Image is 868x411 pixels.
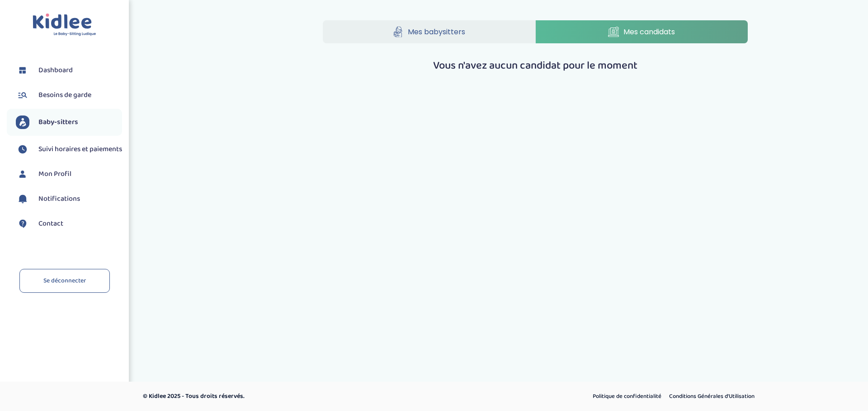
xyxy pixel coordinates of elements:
a: Contact [16,217,122,231]
img: besoin.svg [16,88,29,102]
span: Suivi horaires et paiements [38,144,122,155]
a: Politique de confidentialité [590,391,665,402]
img: suivihoraire.svg [16,143,29,156]
a: Mes candidats [536,20,748,43]
img: babysitters.svg [16,115,29,129]
span: Notifications [38,194,80,204]
a: Conditions Générales d’Utilisation [666,391,758,402]
span: Mes babysitters [408,26,465,37]
a: Baby-sitters [16,115,122,129]
a: Mon Profil [16,167,122,181]
span: Besoins de garde [38,90,91,101]
span: Contact [38,218,63,229]
a: Se déconnecter [19,269,110,293]
a: Notifications [16,192,122,206]
img: contact.svg [16,217,29,231]
p: © Kidlee 2025 - Tous droits réservés. [143,392,472,401]
a: Suivi horaires et paiements [16,143,122,156]
img: dashboard.svg [16,64,29,77]
span: Mon Profil [38,169,71,180]
span: Dashboard [38,65,73,76]
img: logo.svg [33,14,96,37]
img: profil.svg [16,167,29,181]
img: notification.svg [16,192,29,206]
span: Mes candidats [623,26,675,37]
a: Besoins de garde [16,88,122,102]
p: Vous n'avez aucun candidat pour le moment [323,58,748,74]
a: Mes babysitters [323,20,535,43]
a: Dashboard [16,64,122,77]
span: Baby-sitters [38,117,78,128]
